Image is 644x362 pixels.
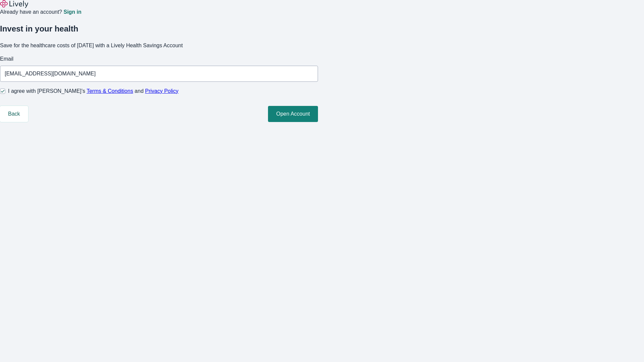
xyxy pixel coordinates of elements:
button: Open Account [268,106,318,122]
a: Sign in [63,9,81,15]
a: Privacy Policy [145,88,179,94]
a: Terms & Conditions [87,88,133,94]
span: I agree with [PERSON_NAME]’s and [8,87,178,95]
